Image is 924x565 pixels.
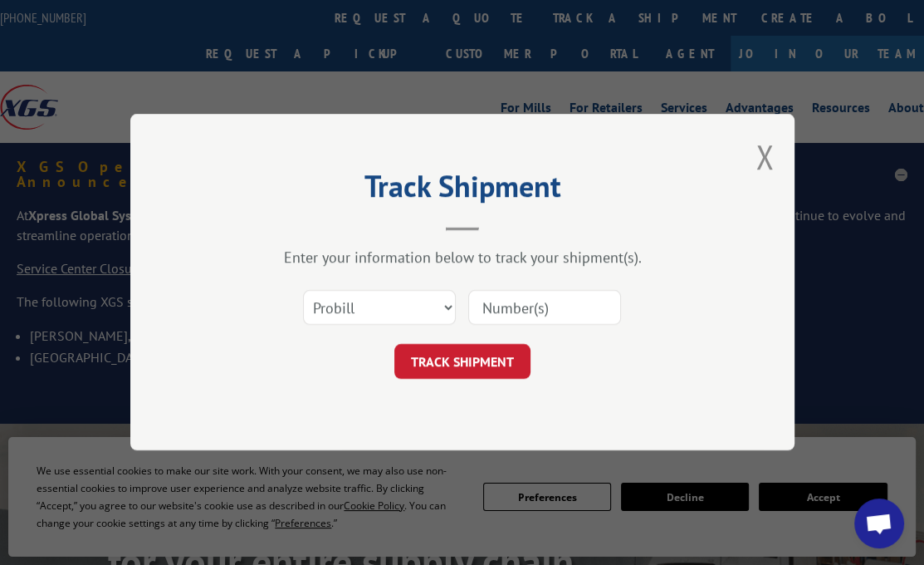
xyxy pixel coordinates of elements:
h2: Track Shipment [213,174,711,206]
input: Number(s) [468,291,621,326]
button: TRACK SHIPMENT [394,345,530,380]
button: Close modal [755,135,774,179]
div: Enter your information below to track your shipment(s). [213,248,711,268]
a: Open chat [854,499,904,548]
